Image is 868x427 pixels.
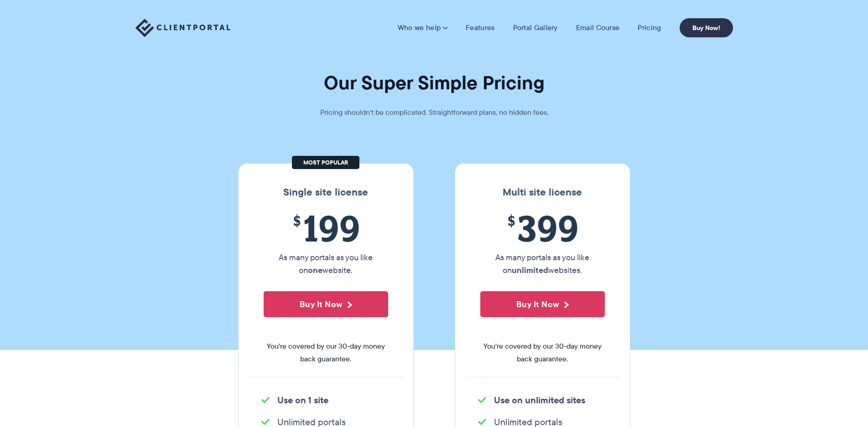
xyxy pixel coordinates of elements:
a: Pricing [638,23,661,32]
a: Buy Now! [680,18,733,37]
button: Buy It Now [264,291,388,317]
span: 399 [480,207,605,249]
button: Buy It Now [480,291,605,317]
p: As many portals as you like on website. [264,251,388,277]
strong: Use on unlimited sites [494,393,585,407]
a: Email Course [576,23,620,32]
h3: Single site license [248,186,404,198]
a: Features [466,23,494,32]
strong: Use on 1 site [277,393,328,407]
span: You're covered by our 30-day money back guarantee. [264,340,388,365]
span: 199 [264,207,388,249]
p: Pricing shouldn't be complicated. Straightforward plans, no hidden fees. [297,106,571,119]
span: You're covered by our 30-day money back guarantee. [480,340,605,365]
p: As many portals as you like on websites. [480,251,605,277]
h3: Multi site license [464,186,621,198]
a: Portal Gallery [513,23,558,32]
strong: unlimited [512,264,548,276]
strong: one [308,264,322,276]
a: Who we help [398,23,447,32]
